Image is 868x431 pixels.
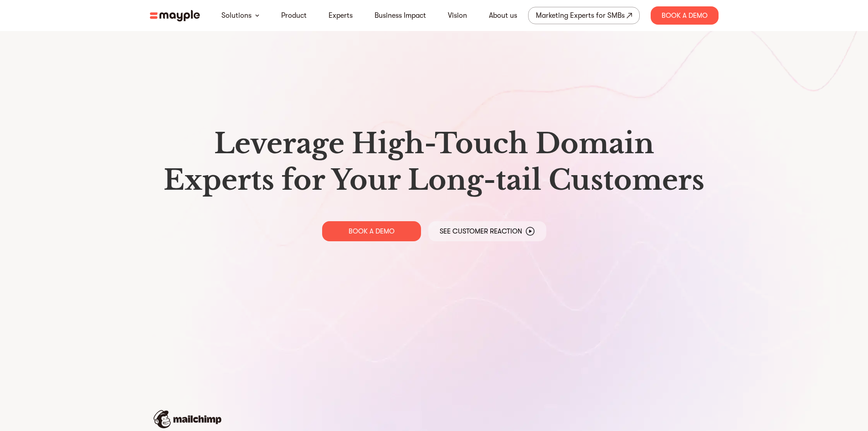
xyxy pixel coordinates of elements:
div: Book A Demo [651,6,719,25]
a: Marketing Experts for SMBs [528,7,640,24]
img: mayple-logo [150,10,200,21]
a: Product [281,10,307,21]
a: Business Impact [375,10,426,21]
a: BOOK A DEMO [322,221,421,241]
h1: Leverage High-Touch Domain Experts for Your Long-tail Customers [157,125,711,198]
img: arrow-down [255,14,259,17]
a: Experts [329,10,353,21]
div: Marketing Experts for SMBs [536,9,625,22]
a: Vision [448,10,467,21]
img: mailchimp-logo [154,410,221,428]
a: About us [489,10,517,21]
a: Solutions [221,10,252,21]
p: See Customer Reaction [440,227,522,236]
p: BOOK A DEMO [349,227,395,236]
a: See Customer Reaction [428,221,546,241]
